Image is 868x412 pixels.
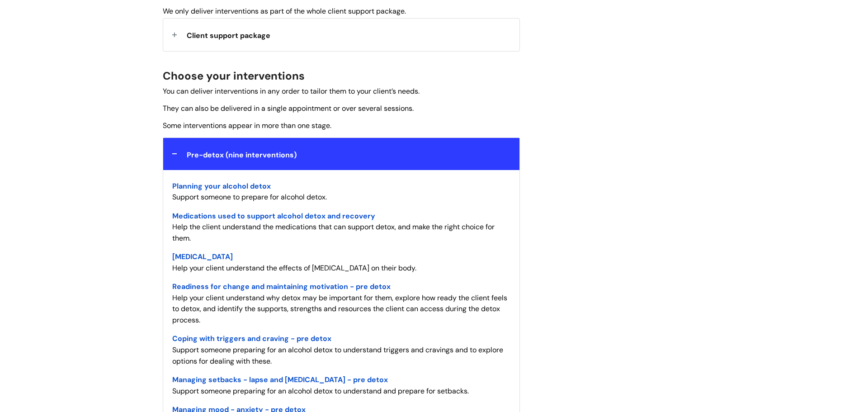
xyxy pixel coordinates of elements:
span: Medications used to support alcohol detox and recovery [172,211,375,221]
span: Pre-detox (nine interventions) [187,150,297,160]
a: Readiness for change and maintaining motivation - pre detox [172,279,391,292]
span: [MEDICAL_DATA] [172,252,233,261]
span: Choose your interventions [163,69,305,83]
span: Help the client understand the medications that can support detox, and make the right choice for ... [172,222,495,243]
span: Support someone preparing for an alcohol detox to understand triggers and cravings and to explore... [172,345,503,366]
span: Support someone preparing for an alcohol detox to understand and prepare for setbacks. [172,386,469,396]
span: Coping with triggers and craving - pre detox [172,334,331,343]
a: Coping with triggers and craving - pre detox [172,331,331,344]
span: - [271,181,275,191]
span: We only deliver interventions as part of the whole client support package. [163,6,406,16]
span: Help your client understand the effects of [MEDICAL_DATA] on their body. [172,263,416,273]
a: Medications used to support alcohol detox and recovery [172,208,375,222]
span: Help your client understand why detox may be important for them, explore how ready the client fee... [172,293,507,325]
span: Support someone to prepare for alcohol detox. [172,192,327,202]
span: You can deliver interventions in any order to tailor them to your client’s needs. [163,86,420,96]
span: They can also be delivered in a single appointment or over several sessions. [163,104,414,113]
span: Some interventions appear in more than one stage. [163,121,331,130]
span: Readiness for change and maintaining motivation - pre detox [172,282,391,291]
a: [MEDICAL_DATA] [172,249,233,262]
span: Client support package [187,31,270,40]
span: Managing setbacks - lapse and [MEDICAL_DATA] - pre detox [172,375,388,384]
span: Planning your alcohol detox [172,181,271,191]
a: Managing setbacks - lapse and [MEDICAL_DATA] - pre detox [172,372,388,385]
a: Planning your alcohol detox [172,178,271,192]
